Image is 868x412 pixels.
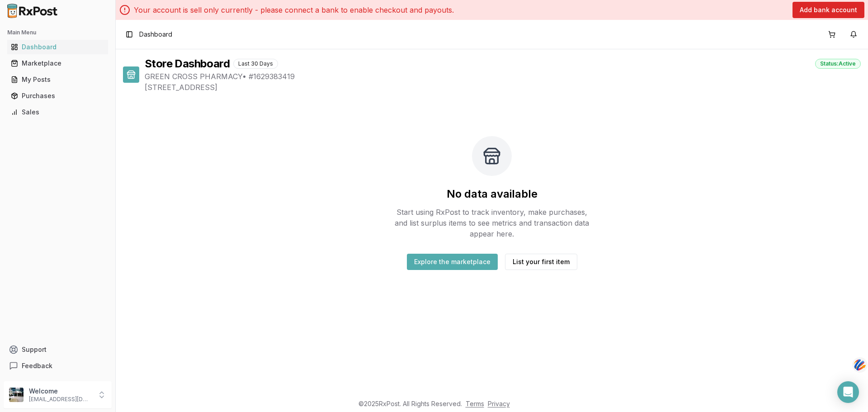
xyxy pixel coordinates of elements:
[4,72,112,87] button: My Posts
[466,400,484,407] a: Terms
[407,254,498,270] button: Explore the marketplace
[4,56,112,71] button: Marketplace
[391,207,593,239] p: Start using RxPost to track inventory, make purchases, and list surplus items to see metrics and ...
[11,91,104,100] div: Purchases
[29,387,92,396] p: Welcome
[11,59,104,68] div: Marketplace
[11,43,104,52] div: Dashboard
[793,2,864,18] button: Add bank account
[145,82,861,93] span: [STREET_ADDRESS]
[145,57,230,71] h1: Store Dashboard
[4,89,112,103] button: Purchases
[7,88,108,104] a: Purchases
[29,396,92,403] p: [EMAIL_ADDRESS][DOMAIN_NAME]
[7,104,108,120] a: Sales
[4,105,112,119] button: Sales
[4,358,112,374] button: Feedback
[4,341,112,358] button: Support
[7,55,108,71] a: Marketplace
[139,30,172,39] span: Dashboard
[7,39,108,55] a: Dashboard
[488,400,510,407] a: Privacy
[4,4,61,18] img: RxPost Logo
[837,381,859,403] div: Open Intercom Messenger
[4,40,112,54] button: Dashboard
[9,388,24,402] img: User avatar
[7,29,108,36] h2: Main Menu
[852,357,868,374] img: svg+xml;base64,PHN2ZyB3aWR0aD0iNDQiIGhlaWdodD0iNDQiIHZpZXdCb3g9IjAgMCA0NCA0NCIgZmlsbD0ibm9uZSIgeG...
[11,108,104,117] div: Sales
[447,187,538,201] h2: No data available
[22,361,52,370] span: Feedback
[139,30,172,39] nav: breadcrumb
[815,59,861,69] div: Status: Active
[233,59,278,69] div: Last 30 Days
[134,5,454,15] p: Your account is sell only currently - please connect a bank to enable checkout and payouts.
[505,254,577,270] button: List your first item
[7,71,108,88] a: My Posts
[11,75,104,84] div: My Posts
[145,71,861,82] span: GREEN CROSS PHARMACY • # 1629383419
